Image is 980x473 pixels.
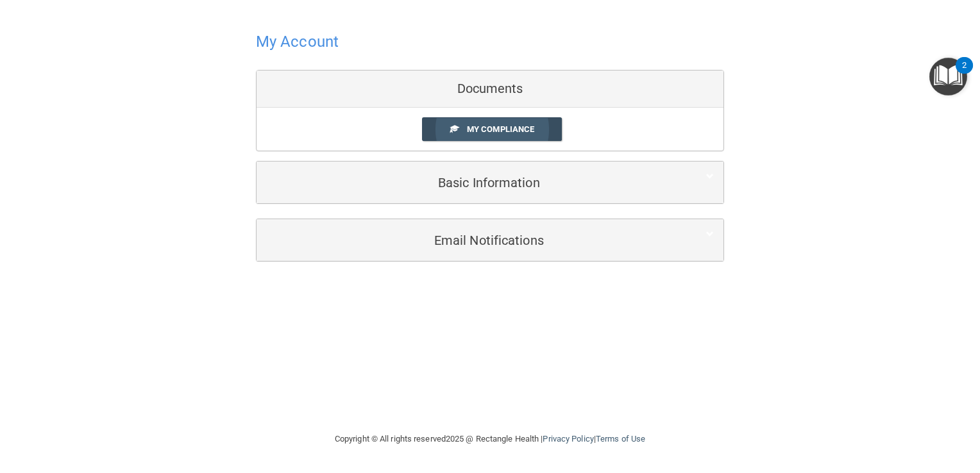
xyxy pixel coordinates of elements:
div: Copyright © All rights reserved 2025 @ Rectangle Health | | [256,419,724,460]
a: Terms of Use [596,434,645,444]
h4: My Account [256,33,339,50]
a: Basic Information [266,168,714,197]
h5: Email Notifications [266,233,675,247]
a: Email Notifications [266,226,714,254]
h5: Basic Information [266,176,675,190]
div: Documents [257,71,723,108]
div: 2 [962,65,967,82]
a: Privacy Policy [543,434,593,444]
button: Open Resource Center, 2 new notifications [929,58,967,95]
span: My Compliance [467,124,534,134]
